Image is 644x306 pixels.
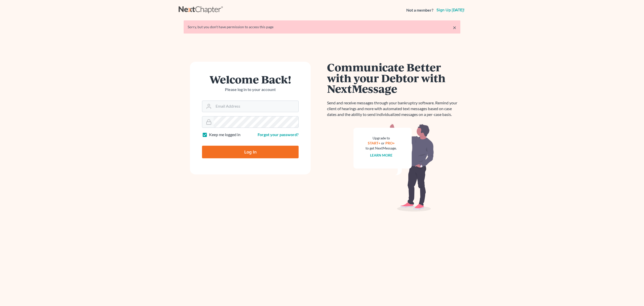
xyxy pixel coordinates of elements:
[353,124,434,212] img: nextmessage_bg-59042aed3d76b12b5cd301f8e5b87938c9018125f34e5fa2b7a6b67550977c72.svg
[214,101,298,112] input: Email Address
[209,132,240,138] label: Keep me logged in
[258,132,299,137] a: Forgot your password?
[406,7,433,13] strong: Not a member?
[368,141,380,145] a: START+
[370,153,392,157] a: Learn more
[385,141,395,145] a: PRO+
[366,146,397,151] div: to get NextMessage.
[188,24,456,29] div: Sorry, but you don't have permission to access this page
[366,136,397,141] div: Upgrade to
[381,141,385,145] span: or
[202,74,299,85] h1: Welcome Back!
[453,24,456,30] a: ×
[435,8,465,12] a: Sign up [DATE]!
[202,87,299,93] p: Please log in to your account
[327,62,460,94] h1: Communicate Better with your Debtor with NextMessage
[202,146,299,158] input: Log In
[327,100,460,117] p: Send and receive messages through your bankruptcy software. Remind your client of hearings and mo...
